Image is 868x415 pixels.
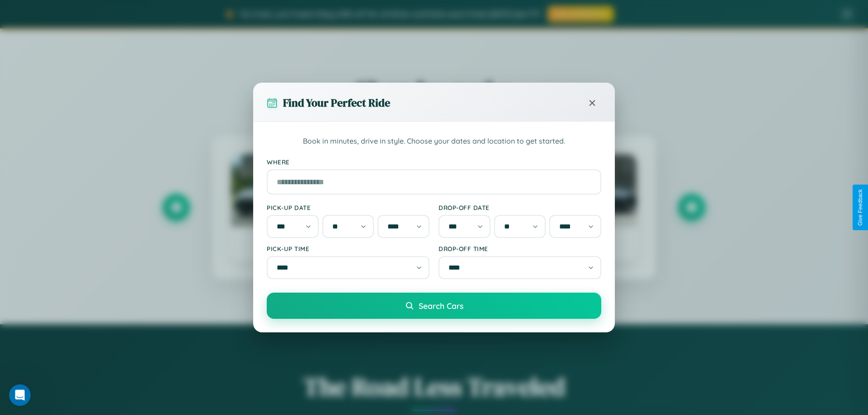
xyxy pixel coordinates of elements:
[267,158,601,166] label: Where
[267,293,601,319] button: Search Cars
[419,301,463,311] span: Search Cars
[267,204,429,211] label: Pick-up Date
[267,245,429,252] label: Pick-up Time
[439,204,601,211] label: Drop-off Date
[283,95,390,110] h3: Find Your Perfect Ride
[439,245,601,252] label: Drop-off Time
[267,135,601,147] p: Book in minutes, drive in style. Choose your dates and location to get started.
